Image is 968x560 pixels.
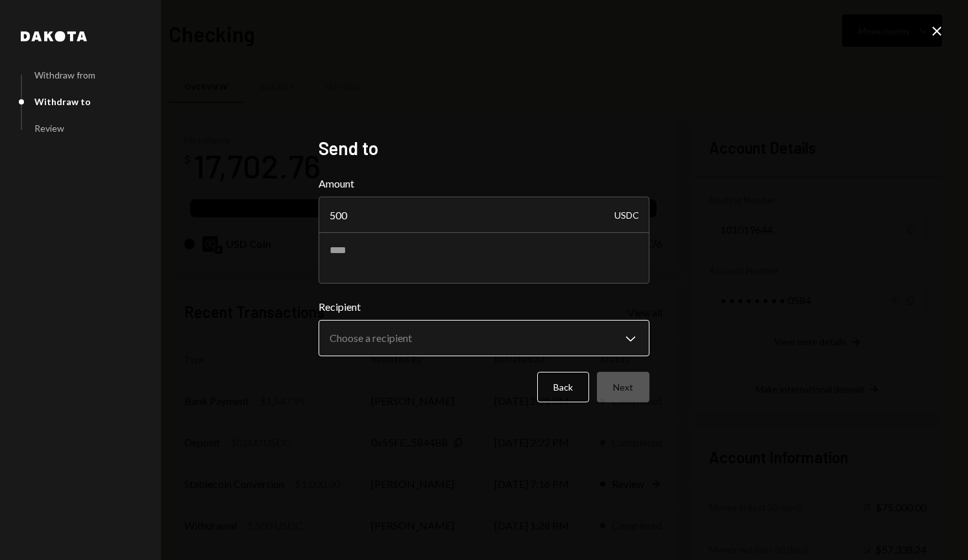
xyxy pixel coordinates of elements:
[537,372,589,402] button: Back
[319,320,649,356] button: Recipient
[34,96,91,107] div: Withdraw to
[319,136,649,161] h2: Send to
[34,69,95,80] div: Withdraw from
[319,197,649,233] input: Enter amount
[614,197,639,233] div: USDC
[319,299,649,315] label: Recipient
[319,176,649,191] label: Amount
[34,123,64,134] div: Review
